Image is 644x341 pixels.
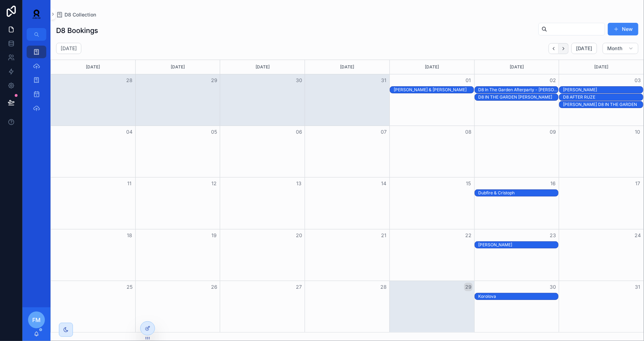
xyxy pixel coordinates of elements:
[479,294,558,299] div: Korolova
[563,101,643,108] div: FISHER D8 IN THE GARDEN
[549,179,557,188] button: 16
[126,231,134,240] button: 18
[479,94,558,100] div: D8 IN THE GARDEN CHRIS STUSSY
[633,76,642,85] button: 03
[295,128,303,136] button: 06
[549,283,557,291] button: 30
[464,231,473,240] button: 22
[391,60,473,74] div: [DATE]
[210,128,218,136] button: 05
[549,43,559,54] button: Back
[295,76,303,85] button: 30
[379,179,388,188] button: 14
[56,11,96,18] a: D8 Collection
[603,43,638,54] button: Month
[394,87,474,93] div: Kevin & Perry
[56,26,98,35] h1: D8 Bookings
[633,128,642,136] button: 10
[476,60,558,74] div: [DATE]
[479,190,558,196] div: Dubfire & Cristoph
[559,43,569,54] button: Next
[479,242,558,248] div: Jay Lumen
[379,76,388,85] button: 31
[295,283,303,291] button: 27
[479,94,558,100] div: D8 IN THE GARDEN [PERSON_NAME]
[52,60,134,74] div: [DATE]
[479,190,558,196] div: Dubfire & Cristoph
[295,179,303,188] button: 13
[464,128,473,136] button: 08
[379,283,388,291] button: 28
[479,87,558,93] div: D8 In The Garden Afterparty - [PERSON_NAME]
[126,128,134,136] button: 04
[633,179,642,188] button: 17
[50,60,644,333] div: Month View
[464,76,473,85] button: 01
[210,179,218,188] button: 12
[65,11,96,18] span: D8 Collection
[126,179,134,188] button: 11
[607,45,623,52] span: Month
[549,128,557,136] button: 09
[479,87,558,93] div: D8 In The Garden Afterparty - Chloe Caillet
[571,43,597,54] button: [DATE]
[210,283,218,291] button: 26
[32,316,41,324] span: FM
[549,231,557,240] button: 23
[633,231,642,240] button: 24
[221,60,304,74] div: [DATE]
[126,76,134,85] button: 28
[563,102,643,107] div: [PERSON_NAME] D8 IN THE GARDEN
[379,231,388,240] button: 21
[61,45,77,52] h2: [DATE]
[549,76,557,85] button: 02
[22,41,50,123] div: scrollable content
[126,283,134,291] button: 25
[295,231,303,240] button: 20
[210,76,218,85] button: 29
[394,87,474,93] div: [PERSON_NAME] & [PERSON_NAME]
[210,231,218,240] button: 19
[563,87,643,93] div: [PERSON_NAME]
[28,8,45,20] img: App logo
[479,293,558,300] div: Korolova
[560,60,643,74] div: [DATE]
[306,60,388,74] div: [DATE]
[137,60,219,74] div: [DATE]
[563,94,643,100] div: D8 AFTER RUZE
[633,283,642,291] button: 31
[563,94,643,100] div: D8 AFTER RUZE
[563,87,643,93] div: NIC FANCULLI
[479,242,558,248] div: [PERSON_NAME]
[379,128,388,136] button: 07
[576,45,592,52] span: [DATE]
[608,23,638,35] button: New
[464,283,473,291] button: 29
[464,179,473,188] button: 15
